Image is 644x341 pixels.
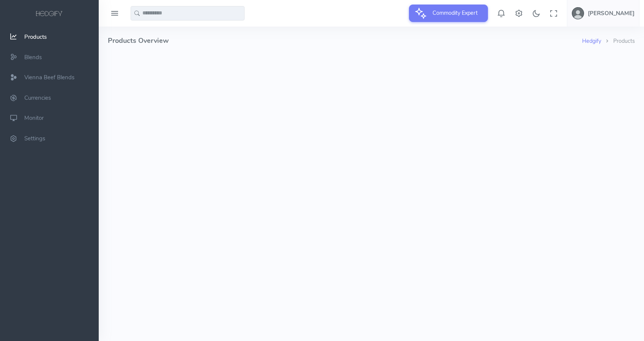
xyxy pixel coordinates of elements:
[409,5,488,22] button: Commodity Expert
[588,10,635,16] h5: [PERSON_NAME]
[24,135,45,142] span: Settings
[35,10,64,18] img: logo
[108,27,582,55] h4: Products Overview
[572,7,584,19] img: user-image
[24,53,42,61] span: Blends
[428,5,482,21] span: Commodity Expert
[582,37,601,45] a: Hedgify
[24,74,74,81] span: Vienna Beef Blends
[24,115,44,122] span: Monitor
[24,33,47,41] span: Products
[24,94,51,102] span: Currencies
[601,37,635,46] li: Products
[409,9,488,17] a: Commodity Expert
